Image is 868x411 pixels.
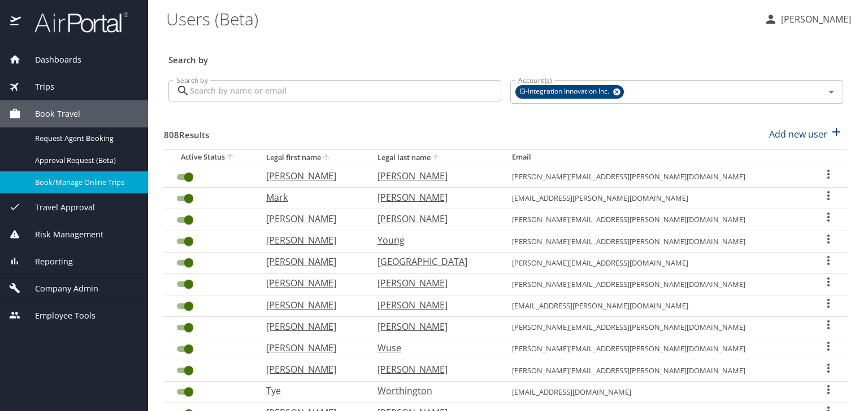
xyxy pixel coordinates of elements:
th: Active Status [164,149,257,166]
p: [PERSON_NAME] [377,298,489,312]
td: [PERSON_NAME][EMAIL_ADDRESS][PERSON_NAME][DOMAIN_NAME] [503,338,810,360]
th: Legal last name [368,149,503,166]
p: [PERSON_NAME] [266,276,354,290]
p: Tye [266,384,354,397]
p: [PERSON_NAME] [377,212,489,226]
button: sort [431,153,442,163]
p: [PERSON_NAME] [266,341,354,355]
input: Search by name or email [190,80,501,101]
p: [PERSON_NAME] [266,169,354,183]
p: Wuse [377,341,489,355]
span: Approval Request (Beta) [35,155,134,166]
span: Travel Approval [21,201,95,214]
td: [EMAIL_ADDRESS][PERSON_NAME][DOMAIN_NAME] [503,188,810,209]
div: I3-Integration Innovation Inc. [515,85,624,99]
p: [PERSON_NAME] [266,255,354,268]
span: Trips [21,81,54,93]
span: Request Agent Booking [35,133,134,144]
td: [PERSON_NAME][EMAIL_ADDRESS][PERSON_NAME][DOMAIN_NAME] [503,360,810,381]
td: [PERSON_NAME][EMAIL_ADDRESS][PERSON_NAME][DOMAIN_NAME] [503,317,810,338]
td: [PERSON_NAME][EMAIL_ADDRESS][DOMAIN_NAME] [503,252,810,273]
p: [PERSON_NAME] [377,169,489,183]
p: [PERSON_NAME] [266,298,354,312]
span: Book/Manage Online Trips [35,177,134,188]
td: [PERSON_NAME][EMAIL_ADDRESS][PERSON_NAME][DOMAIN_NAME] [503,166,810,187]
button: Add new user [765,122,848,147]
td: [PERSON_NAME][EMAIL_ADDRESS][PERSON_NAME][DOMAIN_NAME] [503,231,810,252]
p: Worthington [377,384,489,397]
th: Email [503,149,810,166]
img: icon-airportal.png [10,11,22,33]
button: sort [321,153,332,163]
button: sort [225,152,236,163]
p: [PERSON_NAME] [266,320,354,333]
th: Legal first name [257,149,368,166]
span: Dashboards [21,54,81,66]
button: [PERSON_NAME] [759,9,856,29]
p: [PERSON_NAME] [377,276,489,290]
span: I3-Integration Innovation Inc. [515,86,616,98]
p: Mark [266,191,354,204]
p: [GEOGRAPHIC_DATA] [377,255,489,268]
p: [PERSON_NAME] [778,12,851,26]
td: [EMAIL_ADDRESS][DOMAIN_NAME] [503,381,810,403]
td: [PERSON_NAME][EMAIL_ADDRESS][PERSON_NAME][DOMAIN_NAME] [503,273,810,295]
h1: Users (Beta) [166,1,755,36]
p: Young [377,233,489,247]
h3: Search by [168,47,843,67]
span: Company Admin [21,282,98,295]
td: [PERSON_NAME][EMAIL_ADDRESS][PERSON_NAME][DOMAIN_NAME] [503,209,810,231]
td: [EMAIL_ADDRESS][PERSON_NAME][DOMAIN_NAME] [503,295,810,317]
p: [PERSON_NAME] [266,233,354,247]
span: Risk Management [21,228,103,241]
p: [PERSON_NAME] [266,363,354,376]
span: Employee Tools [21,310,96,322]
span: Book Travel [21,108,80,120]
p: [PERSON_NAME] [377,191,489,204]
p: [PERSON_NAME] [377,320,489,333]
p: [PERSON_NAME] [377,363,489,376]
img: airportal-logo.png [22,11,128,33]
p: Add new user [769,127,827,141]
button: Open [823,84,839,100]
h3: 808 Results [164,122,209,142]
span: Reporting [21,255,73,268]
p: [PERSON_NAME] [266,212,354,226]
